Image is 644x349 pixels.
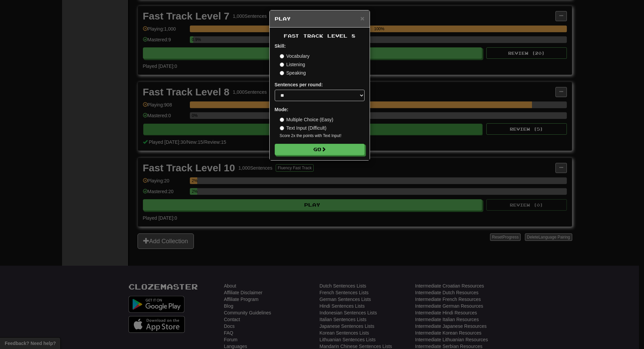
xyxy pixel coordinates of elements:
[280,116,333,123] label: Multiple Choice (Easy)
[280,62,284,67] input: Listening
[275,81,323,88] label: Sentences per round:
[275,144,365,155] button: Go
[280,54,284,58] input: Vocabulary
[280,70,306,76] label: Speaking
[360,14,364,22] span: ×
[360,15,364,22] button: Close
[280,126,284,130] input: Text Input (Difficult)
[280,118,284,122] input: Multiple Choice (Easy)
[275,107,288,112] strong: Mode:
[280,71,284,75] input: Speaking
[280,53,310,59] label: Vocabulary
[284,33,356,39] span: Fast Track Level 8
[280,133,365,139] small: Score 2x the points with Text Input !
[280,61,305,68] label: Listening
[280,125,327,131] label: Text Input (Difficult)
[275,15,365,22] h5: Play
[275,43,286,49] strong: Skill:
